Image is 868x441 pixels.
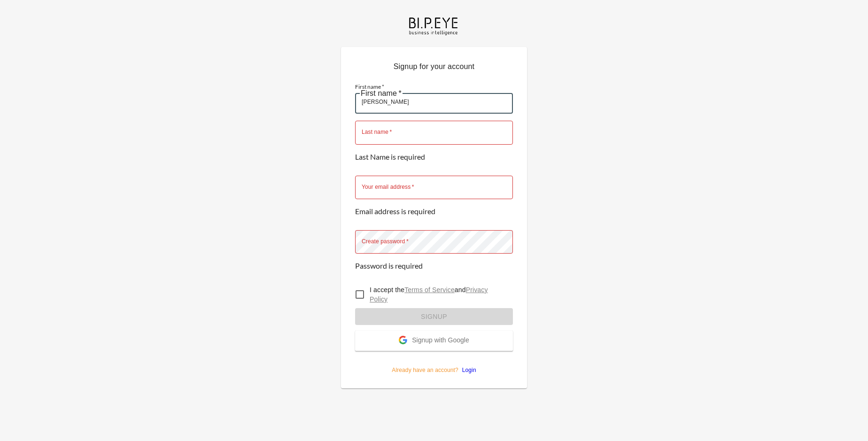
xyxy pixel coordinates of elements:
[370,285,505,304] p: I accept the and
[355,351,513,374] p: Already have an account?
[355,83,513,90] label: First name
[355,261,513,270] p: Password is required
[355,207,513,216] p: Email address is required
[412,336,469,346] span: Signup with Google
[355,331,513,351] button: Signup with Google
[355,152,513,161] p: Last Name is required
[355,61,513,76] p: Signup for your account
[370,286,488,303] a: Privacy Policy
[458,367,476,373] a: Login
[407,15,461,36] img: bipeye-logo
[404,286,455,294] a: Terms of Service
